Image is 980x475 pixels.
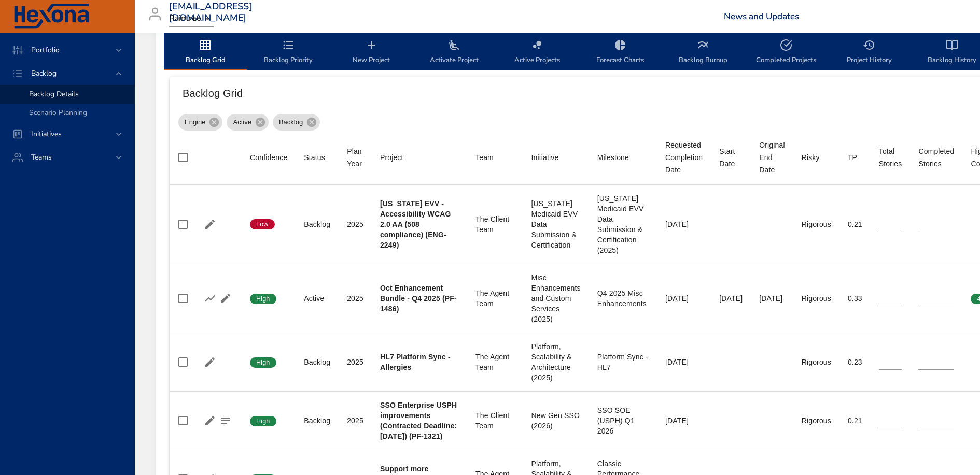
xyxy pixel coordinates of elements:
[759,293,785,304] div: [DATE]
[250,294,276,304] span: High
[169,10,214,27] div: Raintree
[475,352,514,372] div: The Agent Team
[273,117,309,127] span: Backlog
[665,139,703,176] div: Requested Completion Date
[531,198,581,250] div: [US_STATE] Medicaid EVV Data Submission & Certification
[668,39,738,66] span: Backlog Burnup
[304,151,325,164] div: Status
[475,151,494,164] div: Team
[380,284,457,313] b: Oct Enhancement Bundle - Q4 2025 (PF-1486)
[250,151,287,164] div: Sort
[347,219,363,229] div: 2025
[531,151,559,164] div: Initiative
[597,193,649,255] div: [US_STATE] Medicaid EVV Data Submission & Certification (2025)
[848,415,862,426] div: 0.21
[665,415,703,426] div: [DATE]
[12,4,90,30] img: Hexona
[178,114,222,131] div: Engine
[227,114,268,131] div: Active
[347,293,363,304] div: 2025
[597,352,649,372] div: Platform Sync - HL7
[250,220,275,229] span: Low
[665,293,703,304] div: [DATE]
[802,357,831,367] div: Rigorous
[475,151,494,164] div: Sort
[253,39,324,66] span: Backlog Priority
[419,39,489,66] span: Activate Project
[759,139,785,176] div: Sort
[531,151,581,164] span: Initiative
[380,151,403,164] div: Sort
[751,39,821,66] span: Completed Projects
[202,291,218,306] button: Show Burnup
[304,151,330,164] span: Status
[665,139,703,176] div: Sort
[304,151,325,164] div: Sort
[918,145,954,170] div: Sort
[380,401,457,440] b: SSO Enterprise USPH improvements (Contracted Deadline: [DATE]) (PF-1321)
[665,219,703,229] div: [DATE]
[879,145,902,170] div: Total Stories
[23,45,68,55] span: Portfolio
[802,151,820,164] div: Risky
[304,357,330,367] div: Backlog
[475,288,514,309] div: The Agent Team
[531,341,581,383] div: Platform, Scalability & Architecture (2025)
[719,145,743,170] div: Start Date
[475,410,514,431] div: The Client Team
[170,39,241,66] span: Backlog Grid
[848,357,862,367] div: 0.23
[347,145,363,170] div: Plan Year
[23,68,65,78] span: Backlog
[304,293,330,304] div: Active
[719,293,743,304] div: [DATE]
[802,293,831,304] div: Rigorous
[597,288,649,309] div: Q4 2025 Misc Enhancements
[848,219,862,229] div: 0.21
[502,39,572,66] span: Active Projects
[227,117,257,127] span: Active
[597,151,649,164] span: Milestone
[202,354,218,370] button: Edit Project Details
[169,1,253,23] h3: [EMAIL_ADDRESS][DOMAIN_NAME]
[380,353,451,371] b: HL7 Platform Sync - Allergies
[759,139,785,176] div: Original End Date
[531,272,581,324] div: Misc Enhancements and Custom Services (2025)
[665,357,703,367] div: [DATE]
[218,291,233,306] button: Edit Project Details
[218,413,233,428] button: Project Notes
[304,415,330,426] div: Backlog
[273,114,320,131] div: Backlog
[597,151,629,164] div: Milestone
[304,219,330,229] div: Backlog
[848,151,857,164] div: TP
[178,117,212,127] span: Engine
[918,145,954,170] div: Completed Stories
[380,199,451,249] b: [US_STATE] EVV - Accessibility WCAG 2.0 AA (508 compliance) (ENG-2249)
[250,416,276,426] span: High
[347,415,363,426] div: 2025
[597,151,629,164] div: Sort
[347,357,363,367] div: 2025
[724,10,799,22] a: News and Updates
[879,145,902,170] div: Sort
[380,151,403,164] div: Project
[848,293,862,304] div: 0.33
[347,145,363,170] div: Sort
[531,410,581,431] div: New Gen SSO (2026)
[848,151,862,164] span: TP
[848,151,857,164] div: Sort
[531,151,559,164] div: Sort
[802,219,831,229] div: Rigorous
[802,415,831,426] div: Rigorous
[202,217,218,232] button: Edit Project Details
[336,39,407,66] span: New Project
[585,39,655,66] span: Forecast Charts
[802,151,831,164] span: Risky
